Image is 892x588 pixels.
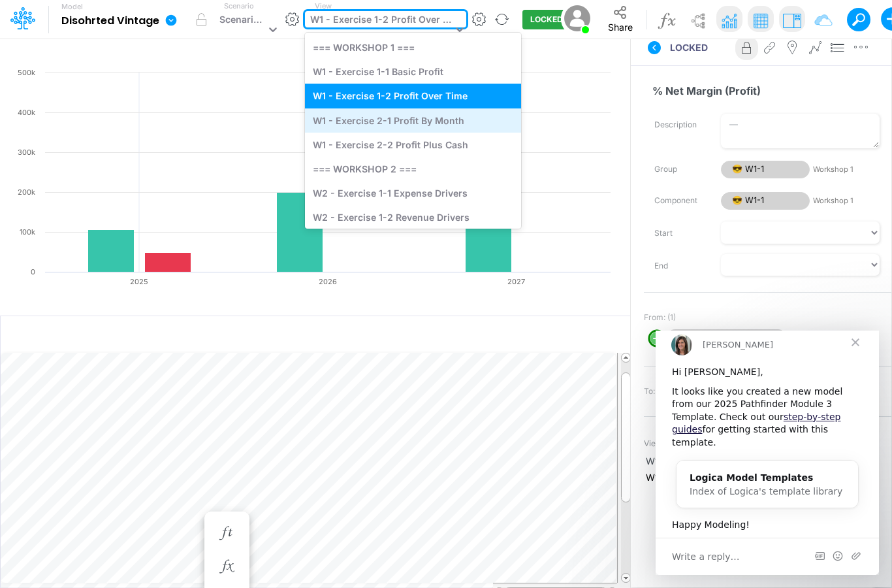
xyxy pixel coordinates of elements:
[310,12,452,29] div: W1 - Exercise 1-2 Profit Over Time
[18,108,35,117] text: 400k
[645,255,711,276] label: End
[18,68,35,77] text: 500k
[61,14,159,27] b: Disohrted Vintage
[315,1,332,12] label: View
[670,41,708,54] span: LOCKED
[813,195,880,206] span: Workshop 1
[561,2,594,35] img: User Image Icon
[644,78,880,103] input: — Node name —
[305,84,521,108] div: W1 - Exercise 1-2 Profit Over Time
[130,277,148,286] text: 2025
[507,277,525,286] text: 2027
[522,10,571,29] button: LOCKED
[597,1,644,37] button: Share
[644,438,680,449] span: Views: ( 2 )
[645,190,711,211] label: Component
[34,155,187,166] span: Index of Logica's template library
[16,218,84,235] span: Write a reply…
[305,181,521,205] div: W2 - Exercise 1-1 Expense Drivers
[224,1,254,12] label: Scenario
[721,161,810,178] span: 😎 W1-1
[21,130,202,178] div: Logica Model TemplatesIndex of Logica's template library
[31,267,35,276] text: 0
[646,470,889,484] span: W1 - Exercise 1-2 Profit Over Time
[305,108,521,133] div: W1 - Exercise 2-1 Profit By Month
[11,35,490,62] input: Type a title here
[666,329,787,347] span: Division
[12,321,346,348] input: Type a title here
[18,148,35,157] text: 300k
[319,277,337,286] text: 2026
[61,3,83,11] label: Model
[813,164,880,175] span: Workshop 1
[644,312,676,323] span: From: (1)
[646,454,889,468] span: W1 - Exercise 1-1 Basic Profit
[305,35,521,59] div: === WORKSHOP 1 ===
[608,22,633,33] span: Share
[16,35,207,48] div: Hi [PERSON_NAME],
[644,385,655,397] span: To:
[645,159,711,180] label: Group
[219,12,265,29] div: Scenario 1
[656,331,879,575] iframe: Intercom live chat message
[16,188,207,201] div: Happy Modeling!
[305,133,521,157] div: W1 - Exercise 2-2 Profit Plus Cash
[645,114,711,135] label: Description
[305,205,521,229] div: W2 - Exercise 1-2 Revenue Drivers
[16,55,207,119] div: It looks like you created a new model from our 2025 Pathfinder Module 3 Template. Check out our f...
[721,192,810,210] span: 😎 W1-1
[20,227,35,237] text: 100k
[648,329,666,348] svg: circle with outer border
[305,157,521,181] div: === WORKSHOP 2 ===
[645,223,711,244] label: Start
[34,140,189,154] div: Logica Model Templates
[18,188,35,197] text: 200k
[305,59,521,84] div: W1 - Exercise 1-1 Basic Profit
